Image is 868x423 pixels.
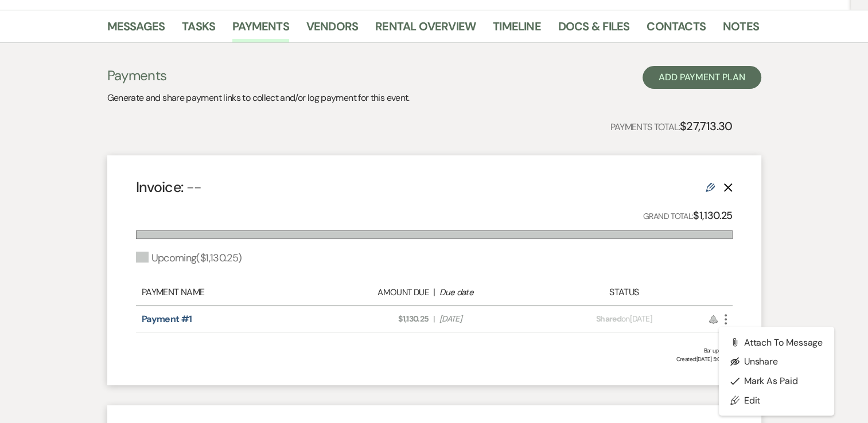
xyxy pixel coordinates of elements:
strong: $27,713.30 [680,119,733,134]
div: Upcoming ( $1,130.25 ) [136,250,242,266]
span: $1,130.25 [323,313,429,325]
a: Timeline [493,17,541,42]
a: Docs & Files [558,17,629,42]
a: Payment #1 [142,313,192,325]
a: Tasks [182,17,215,42]
span: -- [186,178,202,197]
button: Add Payment Plan [643,66,761,89]
span: [DATE] [439,313,545,325]
div: on [DATE] [551,313,697,325]
h4: Invoice: [136,177,202,197]
a: Rental Overview [375,17,476,42]
a: Messages [107,17,165,42]
span: Shared [596,314,621,324]
a: Edit [719,391,835,410]
p: Grand Total: [643,207,733,224]
div: Due date [439,286,545,299]
span: | [433,313,434,325]
p: Payments Total: [610,117,732,135]
a: Payments [232,17,289,42]
button: Attach to Message [719,332,835,352]
a: Vendors [306,17,358,42]
div: Status [551,285,697,299]
span: Created: [DATE] 5:05 PM [136,355,733,363]
a: Notes [723,17,759,42]
div: | [317,285,551,299]
div: Bar upgrade [136,346,733,355]
strong: $1,130.25 [693,209,732,222]
a: Contacts [647,17,706,42]
div: Amount Due [323,286,429,299]
button: Mark as Paid [719,371,835,391]
p: Generate and share payment links to collect and/or log payment for this event. [107,91,410,105]
div: Payment Name [142,285,317,299]
button: Unshare [719,352,835,371]
h3: Payments [107,66,410,85]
